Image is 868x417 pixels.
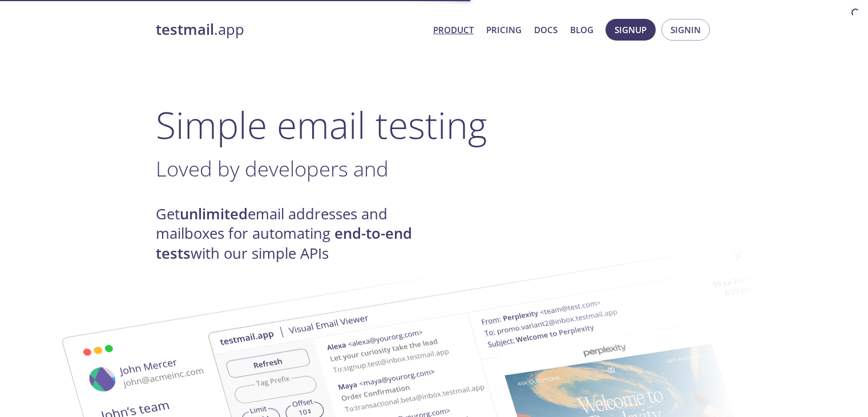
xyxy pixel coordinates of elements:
[671,22,701,37] span: Signin
[180,204,248,224] strong: unlimited
[156,223,412,263] strong: end-to-end tests
[156,154,389,183] span: Loved by developers and
[605,19,656,41] button: Signup
[534,22,558,37] a: Docs
[615,22,647,37] span: Signup
[156,103,713,147] h1: Simple email testing
[156,20,424,39] a: testmail.app
[156,19,214,39] strong: testmail
[661,19,710,41] button: Signin
[570,22,594,37] a: Blog
[433,22,474,37] a: Product
[156,205,434,263] h4: Get email addresses and mailboxes for automating with our simple APIs
[486,22,522,37] a: Pricing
